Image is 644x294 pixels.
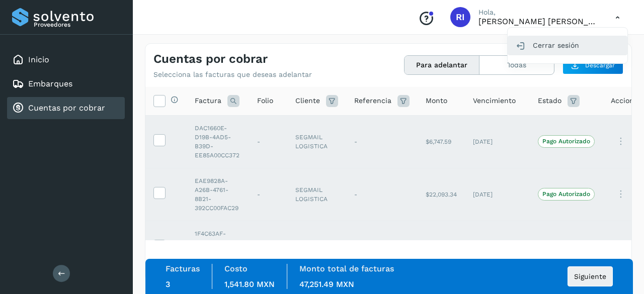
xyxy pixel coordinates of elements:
span: Siguiente [574,273,606,280]
label: Facturas [166,264,200,273]
a: Embarques [28,79,72,88]
span: 3 [166,279,170,289]
span: 47,251.49 MXN [299,279,354,289]
a: Inicio [28,55,49,64]
div: Inicio [7,49,125,71]
a: Cuentas por cobrar [28,103,105,113]
label: Monto total de facturas [299,264,394,273]
div: Embarques [7,73,125,95]
span: 1,541.80 MXN [224,279,275,289]
div: Cuentas por cobrar [7,97,125,119]
label: Costo [224,264,248,273]
p: Proveedores [34,21,121,28]
button: Siguiente [568,266,613,286]
div: Cerrar sesión [508,36,627,55]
